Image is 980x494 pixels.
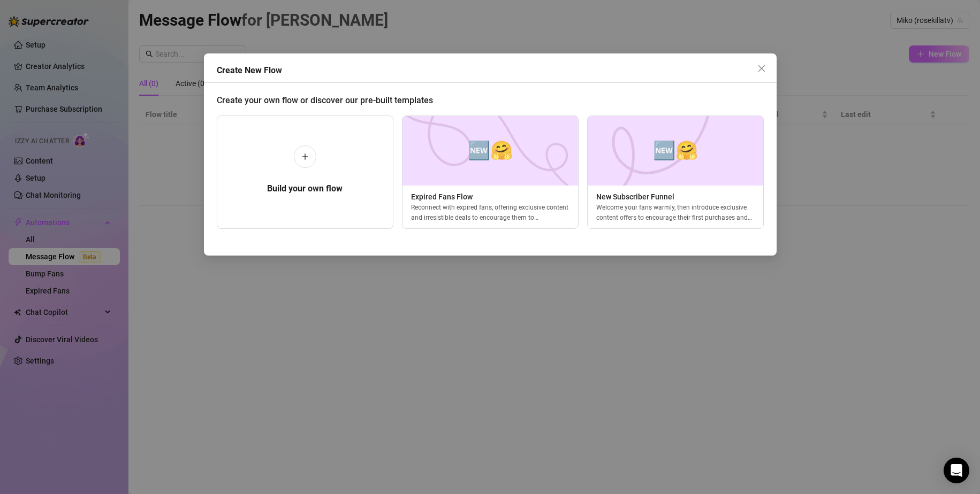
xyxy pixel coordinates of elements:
[402,203,578,222] div: Reconnect with expired fans, offering exclusive content and irresistible deals to encourage them ...
[467,136,512,165] span: 🆕🤗
[267,182,343,195] h5: Build your own flow
[217,64,777,77] div: Create New Flow
[301,153,308,160] span: plus
[587,191,763,203] span: New Subscriber Funnel
[402,191,578,203] span: Expired Fans Flow
[753,64,770,73] span: Close
[217,95,433,105] span: Create your own flow or discover our pre-built templates
[587,203,763,222] div: Welcome your fans warmly, then introduce exclusive content offers to encourage their first purcha...
[757,64,766,73] span: close
[652,136,697,165] span: 🆕🤗
[753,60,770,77] button: Close
[944,458,969,483] div: Open Intercom Messenger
